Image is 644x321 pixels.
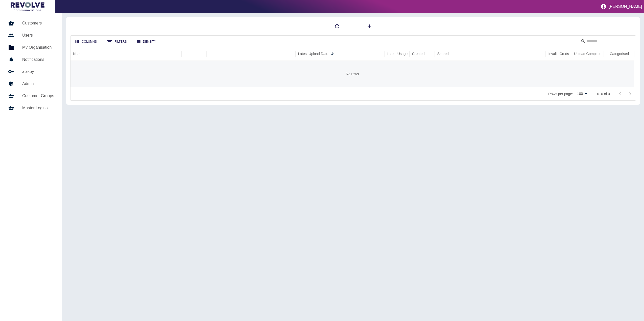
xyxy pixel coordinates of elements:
a: Admin [4,78,58,90]
p: [PERSON_NAME] [609,4,642,9]
a: Notifications [4,54,58,66]
button: Sort [329,50,336,57]
div: Search [581,37,635,46]
img: Logo [11,2,44,11]
h5: Customer Groups [22,93,54,99]
a: Users [4,29,58,41]
div: Latest Upload Date [298,52,328,56]
button: Select columns [71,37,101,46]
h5: My Organisation [22,44,54,50]
a: apikey [4,66,58,78]
div: Name [73,52,82,56]
div: Shared [437,52,449,56]
div: No rows [70,61,634,87]
h5: Customers [22,20,54,26]
a: Customer Groups [4,90,58,102]
a: Customers [4,17,58,29]
button: [PERSON_NAME] [599,2,644,12]
div: 100 [575,90,589,97]
h5: apikey [22,69,54,75]
div: Categorised [610,52,629,56]
h5: Master Logins [22,105,54,111]
div: Created [412,52,425,56]
p: 0–0 of 0 [597,91,610,96]
h5: Notifications [22,57,54,63]
p: Rows per page: [548,91,573,96]
div: Upload Complete [574,52,601,56]
h5: Admin [22,81,54,87]
a: My Organisation [4,41,58,54]
button: Density [133,37,160,46]
button: Show filters [103,37,131,47]
div: Latest Usage [387,52,408,56]
div: Invalid Creds [548,52,569,56]
h5: Users [22,32,54,38]
a: Master Logins [4,102,58,114]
